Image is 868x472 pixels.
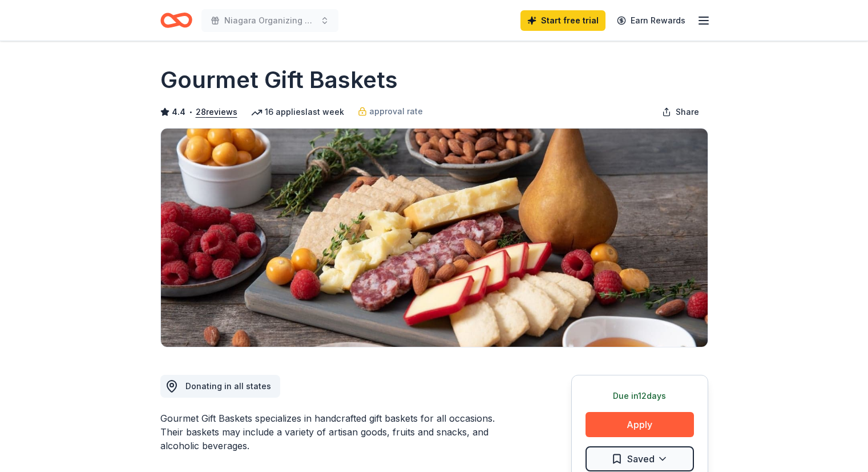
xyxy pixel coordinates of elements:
div: 16 applies last week [251,105,344,119]
span: 4.4 [172,105,185,119]
button: 28reviews [196,105,237,119]
a: approval rate [358,105,423,118]
button: Niagara Organizing Alliance for Hope, Inc.'s Gala Awards & Auction a Night with the Stars [201,9,338,32]
div: Due in 12 days [586,389,694,403]
h1: Gourmet Gift Baskets [160,64,398,96]
span: Niagara Organizing Alliance for Hope, Inc.'s Gala Awards & Auction a Night with the Stars [224,14,316,27]
a: Start free trial [520,10,605,31]
span: approval rate [369,105,423,118]
span: Share [676,105,699,119]
img: Image for Gourmet Gift Baskets [161,129,708,347]
button: Saved [586,446,694,471]
div: Gourmet Gift Baskets specializes in handcrafted gift baskets for all occasions. Their baskets may... [160,411,516,453]
span: • [188,107,192,117]
span: Donating in all states [185,381,271,391]
a: Home [160,7,192,34]
button: Share [653,101,708,123]
span: Saved [627,451,655,466]
button: Apply [586,412,694,437]
a: Earn Rewards [610,10,692,31]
